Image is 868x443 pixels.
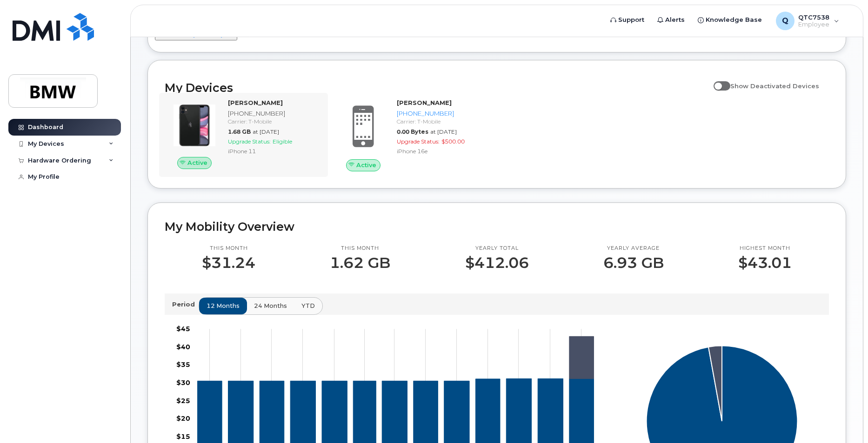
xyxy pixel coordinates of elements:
[176,378,190,387] tspan: $30
[706,15,762,25] span: Knowledge Base
[603,245,664,252] p: Yearly average
[397,147,487,155] div: iPhone 16e
[769,12,846,30] div: QTC7538
[569,337,594,379] g: 864-776-2822
[155,30,237,38] a: Submit a Helpdesk Request
[738,254,792,271] p: $43.01
[714,77,721,85] input: Show Deactivated Devices
[202,245,255,252] p: This month
[165,98,322,169] a: Active[PERSON_NAME][PHONE_NUMBER]Carrier: T-Mobile1.68 GBat [DATE]Upgrade Status:EligibleiPhone 11
[176,415,190,423] tspan: $20
[828,403,861,436] iframe: Messenger Launcher
[730,82,819,90] span: Show Deactivated Devices
[738,245,792,252] p: Highest month
[273,138,292,145] span: Eligible
[228,117,319,125] div: Carrier: T-Mobile
[798,21,829,28] span: Employee
[618,15,644,25] span: Support
[254,301,287,310] span: 24 months
[176,432,190,441] tspan: $15
[465,254,529,271] p: $412.06
[441,138,465,145] span: $500.00
[397,117,487,125] div: Carrier: T-Mobile
[228,99,283,106] strong: [PERSON_NAME]
[465,245,529,252] p: Yearly total
[604,11,651,29] a: Support
[228,147,319,155] div: iPhone 11
[356,161,376,169] span: Active
[397,138,440,145] span: Upgrade Status:
[651,11,691,29] a: Alerts
[334,98,491,171] a: Active[PERSON_NAME][PHONE_NUMBER]Carrier: T-Mobile0.00 Bytesat [DATE]Upgrade Status:$500.00iPhone...
[330,254,390,271] p: 1.62 GB
[665,15,685,25] span: Alerts
[172,103,217,148] img: iPhone_11.jpg
[603,254,664,271] p: 6.93 GB
[228,109,319,118] div: [PHONE_NUMBER]
[176,361,190,369] tspan: $35
[228,128,251,135] span: 1.68 GB
[165,81,709,95] h2: My Devices
[165,220,829,234] h2: My Mobility Overview
[397,109,487,118] div: [PHONE_NUMBER]
[430,128,457,135] span: at [DATE]
[176,343,190,351] tspan: $40
[172,300,199,309] p: Period
[176,397,190,405] tspan: $25
[253,128,279,135] span: at [DATE]
[691,11,768,29] a: Knowledge Base
[798,13,829,21] span: QTC7538
[202,254,255,271] p: $31.24
[330,245,390,252] p: This month
[301,301,315,310] span: YTD
[397,99,452,106] strong: [PERSON_NAME]
[782,15,788,26] span: Q
[176,325,190,333] tspan: $45
[187,158,207,167] span: Active
[228,138,271,145] span: Upgrade Status:
[397,128,428,135] span: 0.00 Bytes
